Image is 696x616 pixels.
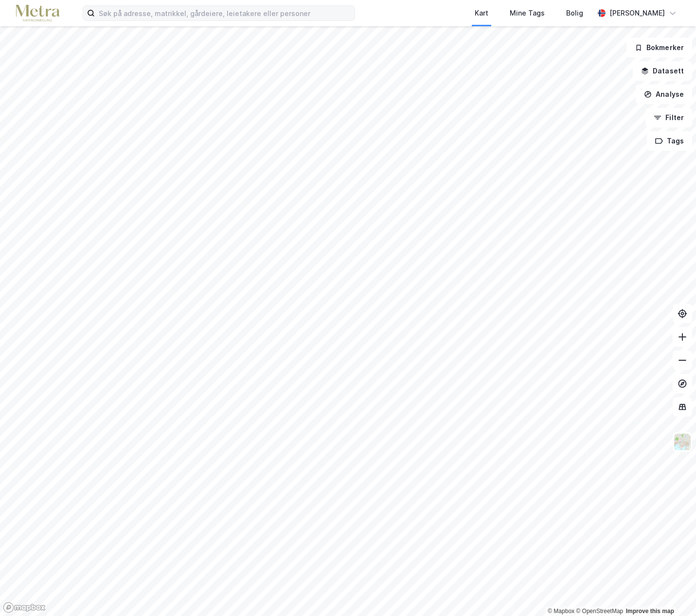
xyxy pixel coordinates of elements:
[647,569,696,616] iframe: Chat Widget
[16,5,59,22] img: metra-logo.256734c3b2bbffee19d4.png
[609,7,665,19] div: [PERSON_NAME]
[475,7,488,19] div: Kart
[566,7,583,19] div: Bolig
[647,569,696,616] div: Kontrollprogram for chat
[95,6,355,20] input: Søk på adresse, matrikkel, gårdeiere, leietakere eller personer
[510,7,545,19] div: Mine Tags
